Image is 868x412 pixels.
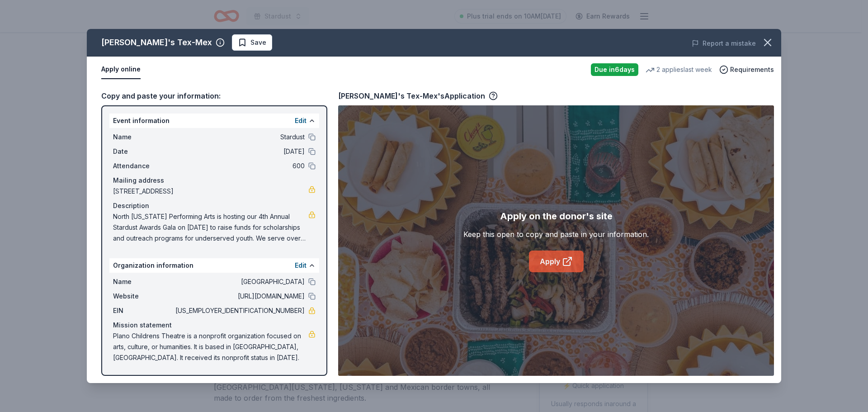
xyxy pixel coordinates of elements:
[174,132,305,142] span: Stardust
[113,146,174,157] span: Date
[338,90,498,102] div: [PERSON_NAME]'s Tex-Mex's Application
[101,90,327,102] div: Copy and paste your information:
[101,60,141,79] button: Apply online
[174,161,305,171] span: 600
[109,114,319,128] div: Event information
[174,291,305,302] span: [URL][DOMAIN_NAME]
[646,64,712,75] div: 2 applies last week
[719,64,774,75] button: Requirements
[250,37,266,48] span: Save
[692,38,756,49] button: Report a mistake
[113,186,308,197] span: [STREET_ADDRESS]
[113,276,174,287] span: Name
[113,211,308,244] span: North [US_STATE] Performing Arts is hosting our 4th Annual Stardust Awards Gala on [DATE] to rais...
[113,175,316,186] div: Mailing address
[101,35,212,50] div: [PERSON_NAME]'s Tex-Mex
[232,34,272,51] button: Save
[174,305,305,316] span: [US_EMPLOYER_IDENTIFICATION_NUMBER]
[174,146,305,157] span: [DATE]
[113,161,174,171] span: Attendance
[591,63,638,76] div: Due in 6 days
[113,291,174,302] span: Website
[113,320,316,331] div: Mission statement
[529,251,584,272] a: Apply
[463,229,649,240] div: Keep this open to copy and paste in your information.
[500,209,613,223] div: Apply on the donor's site
[730,64,774,75] span: Requirements
[113,132,174,142] span: Name
[295,115,307,126] button: Edit
[113,200,316,211] div: Description
[295,260,307,271] button: Edit
[113,331,308,363] span: Plano Childrens Theatre is a nonprofit organization focused on arts, culture, or humanities. It i...
[109,258,319,273] div: Organization information
[113,305,174,316] span: EIN
[174,276,305,287] span: [GEOGRAPHIC_DATA]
